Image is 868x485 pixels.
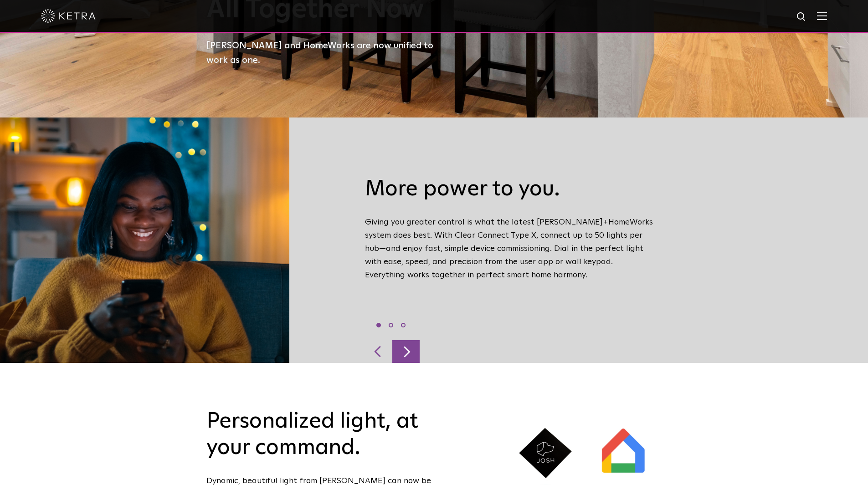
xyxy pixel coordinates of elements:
[796,11,807,23] img: search icon
[517,424,574,481] img: JoshAI@2x
[817,11,827,20] img: Hamburger%20Nav.svg
[594,423,653,482] img: GoogleHomeApp@2x
[41,9,96,23] img: ketra-logo-2019-white
[358,131,662,350] div: Giving you greater control is what the latest [PERSON_NAME]+HomeWorks system does best. With Clea...
[365,176,655,203] h3: More power to you.
[206,38,439,67] div: [PERSON_NAME] and HomeWorks are now unified to work as one.
[206,408,462,461] h2: Personalized light, at your command.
